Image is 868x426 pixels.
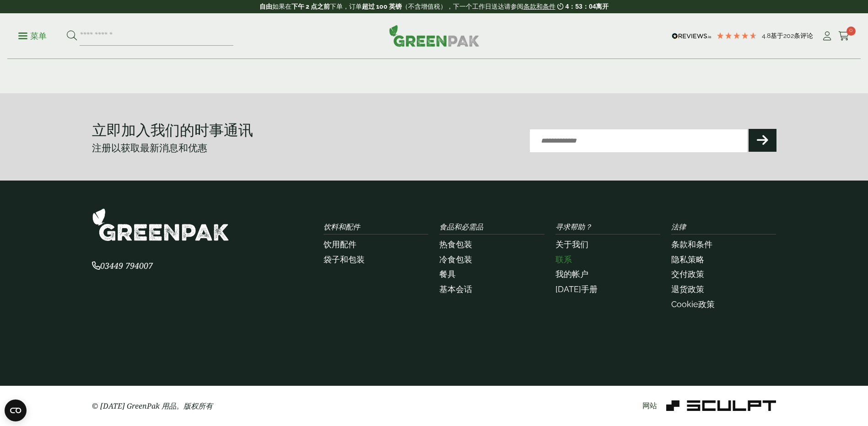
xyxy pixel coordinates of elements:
div: 4.79 Stars [716,32,757,40]
button: 打开 CMP 小组件 [5,399,27,421]
a: Cookie政策 [671,299,715,309]
a: 条款和条件 [671,240,712,249]
font: 03449 794007 [100,260,153,271]
a: 条款和条件 [523,3,555,10]
strong: 超过 100 英镑 [362,3,402,10]
a: 0 [838,29,850,43]
i: Cart [838,32,850,41]
span: 离开 [596,3,609,10]
img: 造型 [666,400,776,411]
a: 热食包装 [439,240,472,249]
a: 冷食包装 [439,255,472,264]
img: REVIEWS.io [672,33,712,39]
strong: 自由 [259,3,272,10]
a: 退货政策 [671,284,704,294]
a: 联系 [555,255,572,264]
a: 关于我们 [555,240,588,249]
span: 4：53：04 [566,3,596,10]
p: © [DATE] GreenPak 用品。版权所有 [92,400,313,411]
span: 评论 [800,32,813,39]
i: My Account [821,32,833,41]
span: 网站 [642,401,657,410]
p: 菜单 [18,31,47,42]
a: 基本会话 [439,284,472,294]
a: 菜单 [18,31,47,40]
span: 基于 [771,32,783,39]
strong: 下午 2 点之前 [291,3,330,10]
span: 4.8 [762,32,771,39]
a: [DATE]手册 [555,284,598,294]
span: 0 [846,27,856,36]
font: 如果在 下单，订单 （不含增值税），下一个工作日送达请参阅 [259,3,555,10]
img: GreenPak 耗材 [92,208,229,241]
a: 隐私策略 [671,255,704,264]
span: 202 [783,32,794,39]
strong: 立即加入我们的时事通讯 [92,120,253,139]
div: 条 [762,32,813,41]
a: 袋子和包装 [323,255,365,264]
img: GreenPak 耗材 [389,25,480,47]
a: 饮用配件 [323,240,356,249]
a: 我的帐户 [555,269,588,279]
a: 餐具 [439,269,456,279]
a: 03449 794007 [92,262,153,271]
a: 交付政策 [671,269,704,279]
p: 注册以获取最新消息和优惠 [92,141,400,155]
